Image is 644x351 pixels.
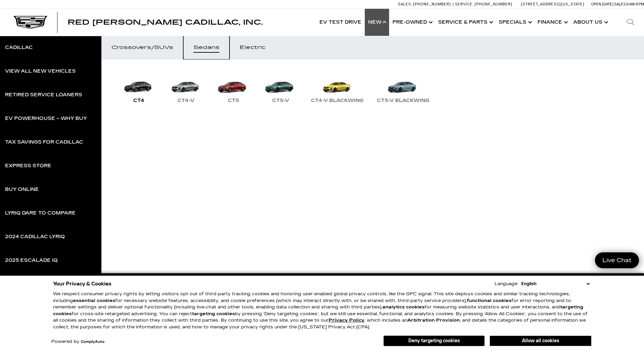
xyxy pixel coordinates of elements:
[81,340,104,344] a: ComplyAuto
[240,45,265,50] div: Electric
[193,45,219,50] div: Sedans
[5,234,65,239] div: 2024 Cadillac LYRIQ
[51,340,104,344] div: Powered by
[5,116,87,121] div: EV Powerhouse – Why Buy
[213,70,254,105] a: CT5
[374,97,433,105] div: CT5-V Blackwing
[495,282,518,286] div: Language:
[595,252,639,268] a: Live Chat
[269,97,292,105] div: CT5-V
[413,2,451,6] span: [PHONE_NUMBER]
[614,2,626,6] span: Sales:
[5,164,51,168] div: Express Store
[435,9,495,36] a: Service & Parts
[475,2,512,6] span: [PHONE_NUMBER]
[5,187,39,192] div: Buy Online
[68,18,263,26] span: Red [PERSON_NAME] Cadillac, Inc.
[260,70,301,105] a: CT5-V
[112,45,173,50] div: Crossovers/SUVs
[382,304,425,310] strong: analytics cookies
[230,36,276,59] a: Electric
[316,9,365,36] a: EV Test Drive
[467,298,511,303] strong: functional cookies
[101,36,183,59] a: Crossovers/SUVs
[398,2,412,6] span: Sales:
[166,70,206,105] a: CT4-V
[495,9,534,36] a: Specials
[599,256,635,264] span: Live Chat
[453,2,514,6] a: Service: [PHONE_NUMBER]
[14,16,47,29] img: Cadillac Dark Logo with Cadillac White Text
[617,9,644,36] div: Search
[130,97,148,105] div: CT4
[455,2,474,6] span: Service:
[534,9,570,36] a: Finance
[308,97,367,105] div: CT4-V Blackwing
[329,318,364,323] u: Privacy Policy
[73,298,115,303] strong: essential cookies
[490,336,591,346] button: Allow all cookies
[5,45,33,50] div: Cadillac
[53,291,591,330] p: We respect consumer privacy rights by letting visitors opt out of third-party tracking cookies an...
[53,279,112,289] span: Your Privacy & Cookies
[224,97,242,105] div: CT5
[398,2,453,6] a: Sales: [PHONE_NUMBER]
[383,335,485,346] button: Deny targeting cookies
[591,2,614,6] span: Open [DATE]
[183,36,230,59] a: Sedans
[308,70,367,105] a: CT4-V Blackwing
[174,97,198,105] div: CT4-V
[5,93,82,97] div: Retired Service Loaners
[520,280,591,287] select: Language Select
[53,304,583,317] strong: targeting cookies
[192,311,235,317] strong: targeting cookies
[365,9,389,36] a: New
[5,211,76,216] div: LYRIQ Dare to Compare
[389,9,435,36] a: Pre-Owned
[5,69,76,74] div: View All New Vehicles
[118,70,159,105] a: CT4
[68,19,263,26] a: Red [PERSON_NAME] Cadillac, Inc.
[5,140,83,145] div: Tax Savings for Cadillac
[521,2,585,6] a: [STREET_ADDRESS][US_STATE]
[5,258,58,263] div: 2025 Escalade IQ
[407,318,460,323] strong: Arbitration Provision
[626,2,644,6] span: 9 AM-6 PM
[374,70,433,105] a: CT5-V Blackwing
[570,9,610,36] a: About Us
